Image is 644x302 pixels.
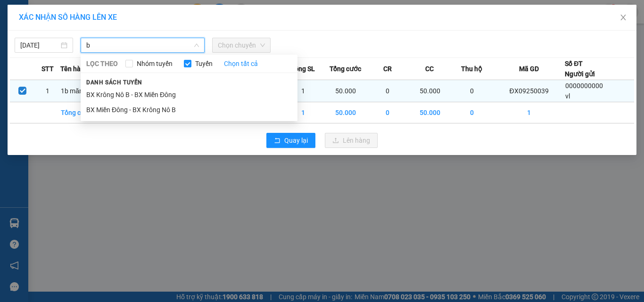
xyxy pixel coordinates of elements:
[330,64,361,74] span: Tổng cước
[425,64,434,74] span: CC
[19,13,117,22] span: XÁC NHẬN SỐ HÀNG LÊN XE
[565,82,603,90] span: 0000000000
[20,40,59,50] input: 12/09/2025
[565,92,570,100] span: vl
[41,64,54,74] span: STT
[35,80,61,102] td: 1
[493,102,565,123] td: 1
[619,14,627,21] span: close
[451,102,493,123] td: 0
[291,64,315,74] span: Tổng SL
[133,58,176,69] span: Nhóm tuyến
[60,64,88,74] span: Tên hàng
[451,80,493,102] td: 0
[461,64,482,74] span: Thu hộ
[519,64,539,74] span: Mã GD
[324,80,366,102] td: 50.000
[81,78,148,87] span: Danh sách tuyến
[274,137,281,145] span: rollback
[218,38,265,52] span: Chọn chuyến
[282,80,324,102] td: 1
[325,133,378,148] button: uploadLên hàng
[409,80,451,102] td: 50.000
[60,102,102,123] td: Tổng cộng
[284,135,308,146] span: Quay lại
[565,58,595,79] div: Số ĐT Người gửi
[610,5,636,31] button: Close
[191,58,216,69] span: Tuyến
[383,64,392,74] span: CR
[224,58,258,69] a: Chọn tất cả
[367,80,409,102] td: 0
[266,133,315,148] button: rollbackQuay lại
[81,102,297,117] li: BX Miền Đông - BX Krông Nô B
[194,42,199,48] span: down
[367,102,409,123] td: 0
[60,80,102,102] td: 1b măng
[324,102,366,123] td: 50.000
[81,87,297,102] li: BX Krông Nô B - BX Miền Đông
[409,102,451,123] td: 50.000
[282,102,324,123] td: 1
[86,58,118,69] span: LỌC THEO
[493,80,565,102] td: ĐX09250039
